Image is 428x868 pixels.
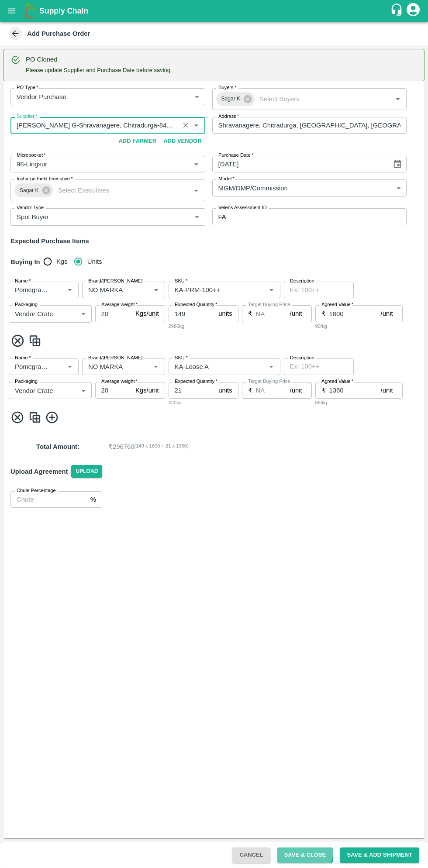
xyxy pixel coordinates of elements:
[256,305,290,322] input: 0.0
[87,257,102,266] span: Units
[321,309,326,318] p: ₹
[256,93,378,105] input: Select Buyers
[64,284,76,296] button: Open
[266,361,277,372] button: Open
[329,305,381,322] input: 0.0
[14,183,53,197] div: Sagar K
[90,495,96,504] p: %
[135,309,159,318] p: Kgs/unit
[108,442,135,451] p: ₹ 296760
[171,284,252,296] input: SKU
[190,120,202,131] button: Open
[95,382,132,399] input: 0.0
[212,156,386,172] input: Select Date
[15,278,31,285] label: Name
[17,176,72,183] label: Incharge Field Executive
[14,186,44,195] span: Sagar K
[15,301,38,308] label: Packaging
[392,93,404,105] button: Open
[10,491,87,508] input: Chute
[88,278,142,285] label: Brand/[PERSON_NAME]
[290,309,302,318] p: /unit
[11,284,50,296] input: Name
[17,152,46,159] label: Micropocket
[11,361,50,372] input: Name
[212,117,407,134] input: Address
[56,257,68,266] span: Kgs
[315,322,403,330] div: 90/kg
[218,309,232,318] p: units
[175,301,217,308] label: Expected Quantity
[88,355,142,362] label: Brand/[PERSON_NAME]
[190,185,202,196] button: Open
[175,278,187,285] label: SKU
[290,278,314,285] label: Description
[101,301,138,308] label: Average weight
[55,185,177,196] input: Select Executives
[36,443,79,450] strong: Total Amount :
[218,152,253,159] label: Purchase Date
[290,355,314,362] label: Description
[169,305,215,322] input: 0
[15,355,31,362] label: Name
[218,183,288,193] p: MGM/DMP/Commission
[277,847,333,863] button: Save & Close
[340,847,419,863] button: Save & Add Shipment
[321,386,326,395] p: ₹
[115,134,160,149] button: Add Farmer
[150,361,162,372] button: Open
[15,309,53,319] p: Vendor Crate
[15,378,38,385] label: Packaging
[27,30,90,37] b: Add Purchase Order
[256,382,290,399] input: 0.0
[321,378,353,385] label: Agreed Value
[248,386,252,395] p: ₹
[17,92,66,102] p: Vendor Purchase
[321,301,353,308] label: Agreed Value
[44,253,109,270] div: buying_in
[7,253,44,271] h6: Buying In
[232,847,270,863] button: Cancel
[175,355,187,362] label: SKU
[71,465,102,478] span: Upload
[10,468,68,475] strong: Upload Agreement
[28,334,41,348] img: CloneIcon
[2,1,22,21] button: open drawer
[389,156,406,172] button: Choose date, selected date is Aug 24, 2025
[95,305,132,322] input: 0.0
[248,301,290,308] label: Target Buying Price
[175,378,217,385] label: Expected Quantity
[135,386,159,395] p: Kgs/unit
[39,7,88,15] b: Supply Chain
[216,92,255,106] div: Sagar K
[160,134,205,149] button: Add Vendor
[17,113,37,120] label: Supplier
[135,442,189,451] span: ( 149 x 1800 + 21 x 1360 )
[17,204,44,211] label: Vendor Type
[218,204,267,211] label: Velens Assessment ID
[28,410,41,425] img: CloneIcon
[329,382,381,399] input: 0.0
[218,212,226,222] p: FA
[17,212,48,222] p: Spot Buyer
[171,361,252,372] input: SKU
[26,55,172,64] div: PO Cloned
[248,378,290,385] label: Target Buying Price
[17,487,56,494] label: Chute Percentage
[218,386,232,395] p: units
[218,84,236,91] label: Buyers
[15,386,53,396] p: Vendor Crate
[26,52,172,78] div: Please update Supplier and Purchase Date before saving.
[390,3,405,19] div: customer-support
[85,284,137,296] input: Create Brand/Marka
[150,284,162,296] button: Open
[218,113,239,120] label: Address
[381,386,393,395] p: /unit
[169,322,238,330] div: 2980kg
[169,382,215,399] input: 0
[218,176,235,183] label: Model
[315,399,403,406] div: 68/kg
[10,238,89,245] strong: Expected Purchase Items
[216,94,246,103] span: Sagar K
[266,284,277,296] button: Open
